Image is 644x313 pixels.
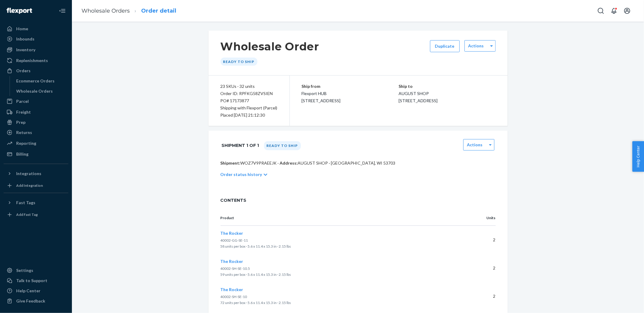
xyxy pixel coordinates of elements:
[221,58,257,66] div: Ready to ship
[470,293,496,299] p: 2
[470,265,496,271] p: 2
[4,181,68,190] a: Add Integration
[302,83,399,90] p: Ship from
[221,300,461,306] p: 72 units per box · 5.6 x 11.4 x 15.3 in · 2.15 lbs
[4,107,68,117] a: Freight
[16,200,35,206] div: Fast Tags
[399,83,496,90] p: Ship to
[430,40,460,52] button: Duplicate
[16,58,48,64] div: Replenishments
[4,128,68,137] a: Returns
[221,287,243,292] span: The Rocker
[221,90,277,97] div: Order ID: RPFKG58ZVSIEN
[16,109,31,115] div: Freight
[4,56,68,65] a: Replenishments
[4,296,68,306] button: Give Feedback
[221,287,243,293] button: The Rocker
[16,47,35,53] div: Inventory
[16,130,32,136] div: Returns
[470,237,496,243] p: 2
[16,119,25,125] div: Prep
[4,286,68,296] a: Help Center
[221,258,243,264] button: The Rocker
[4,45,68,55] a: Inventory
[221,160,496,166] p: WOZ7V9PRAEEJK · AUGUST SHOP · [GEOGRAPHIC_DATA], WI 53703
[16,88,53,94] div: Wholesale Orders
[4,118,68,127] a: Prep
[16,298,45,304] div: Give Feedback
[221,243,461,249] p: 58 units per box · 5.6 x 11.4 x 15.3 in · 2.15 lbs
[470,215,496,221] p: Units
[399,91,438,103] span: AUGUST SHOP [STREET_ADDRESS]
[221,231,243,236] span: The Rocker
[221,97,277,104] div: PO# 17173877
[4,169,68,178] button: Integrations
[280,160,298,165] span: Address:
[16,36,34,42] div: Inbounds
[4,24,68,34] a: Home
[4,198,68,207] button: Fast Tags
[467,142,483,148] label: Actions
[221,197,496,203] span: CONTENTS
[16,212,38,217] div: Add Fast Tag
[621,5,633,17] button: Open account menu
[7,8,32,14] img: Flexport logo
[221,272,461,278] p: 59 units per box · 5.6 x 11.4 x 15.3 in · 2.15 lbs
[16,171,41,177] div: Integrations
[4,210,68,219] a: Add Fast Tag
[13,86,69,96] a: Wholesale Orders
[13,76,69,86] a: Ecommerce Orders
[16,183,43,188] div: Add Integration
[632,141,644,172] button: Help Center
[608,5,620,17] button: Open notifications
[16,140,36,146] div: Reporting
[302,91,341,103] span: Flexport HUB [STREET_ADDRESS]
[221,112,277,119] div: Placed [DATE] 21:12:30
[468,43,484,49] label: Actions
[221,171,262,177] p: Order status history
[4,266,68,275] a: Settings
[4,149,68,159] a: Billing
[222,139,259,152] h1: Shipment 1 of 1
[221,259,243,264] span: The Rocker
[16,288,40,294] div: Help Center
[221,294,247,299] span: 40002-SH-SE-10
[221,83,277,90] div: 23 SKUs · 32 units
[141,7,176,14] a: Order detail
[16,267,33,273] div: Settings
[221,215,461,221] p: Product
[16,78,55,84] div: Ecommerce Orders
[16,151,28,157] div: Billing
[4,97,68,106] a: Parcel
[221,40,319,53] h1: Wholesale Order
[264,141,301,150] div: Ready to ship
[4,276,68,285] a: Talk to Support
[221,238,248,243] span: 40002-GG-SE-11
[16,68,31,74] div: Orders
[221,230,243,236] button: The Rocker
[56,5,68,17] button: Close Navigation
[221,160,241,165] span: Shipment:
[82,7,130,14] a: Wholesale Orders
[221,104,277,112] p: Shipping with Flexport (Parcel)
[4,139,68,148] a: Reporting
[595,5,607,17] button: Open Search Box
[221,266,250,271] span: 40002-SH-SE-10.5
[4,66,68,76] a: Orders
[77,2,181,20] ol: breadcrumbs
[4,34,68,44] a: Inbounds
[16,278,47,284] div: Talk to Support
[16,26,28,32] div: Home
[16,98,29,104] div: Parcel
